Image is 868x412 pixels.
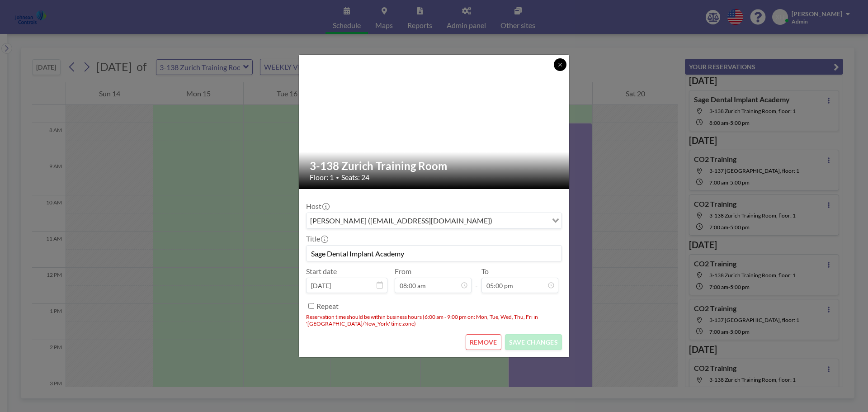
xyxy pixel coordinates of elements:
span: [PERSON_NAME] ([EMAIL_ADDRESS][DOMAIN_NAME]) [308,215,494,227]
label: Host [306,202,329,211]
label: Title [306,234,327,243]
span: Floor: 1 [310,173,334,182]
button: REMOVE [466,334,501,350]
div: Search for option [307,213,561,228]
li: Reservation time should be within business hours (6:00 am - 9:00 pm on: Mon, Tue, Wed, Thu, Fri i... [306,313,562,327]
span: • [336,174,339,181]
label: To [481,267,489,276]
label: Start date [306,267,337,276]
label: From [395,267,411,276]
span: Seats: 24 [341,173,369,182]
input: (No title) [307,246,561,261]
h2: 3-138 Zurich Training Room [310,159,559,173]
input: Search for option [495,215,547,227]
label: Repeat [316,302,339,311]
span: - [475,270,478,290]
button: SAVE CHANGES [505,334,562,350]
